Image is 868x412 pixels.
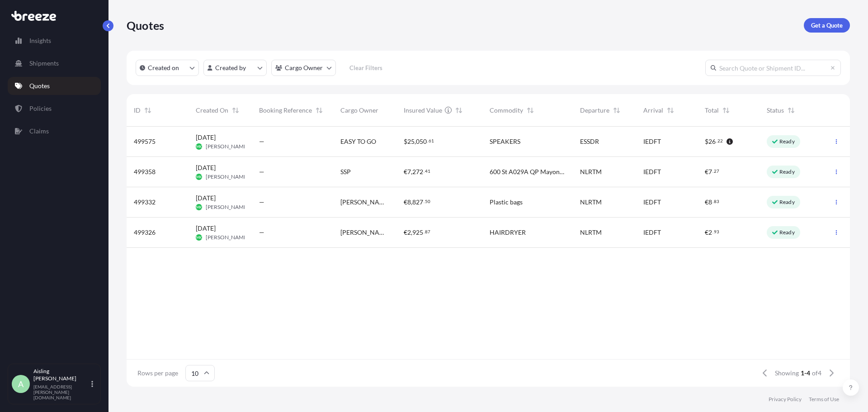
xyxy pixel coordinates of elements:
[779,138,795,145] p: Ready
[775,369,799,378] span: Showing
[712,200,713,203] span: .
[411,199,412,205] span: ,
[230,105,241,116] button: Sort
[33,368,90,382] p: Aisling [PERSON_NAME]
[8,77,101,95] a: Quotes
[811,21,843,30] p: Get a Quote
[203,60,267,76] button: createdBy Filter options
[407,229,411,236] span: 2
[29,36,51,45] p: Insights
[314,105,325,116] button: Sort
[134,106,141,115] span: ID
[33,384,90,400] p: [EMAIL_ADDRESS][PERSON_NAME][DOMAIN_NAME]
[708,199,712,205] span: 8
[259,167,264,176] span: —
[148,63,179,72] p: Created on
[490,198,523,207] span: Plastic bags
[215,63,246,72] p: Created by
[196,142,202,151] span: MK
[196,224,216,233] span: [DATE]
[8,122,101,140] a: Claims
[206,173,249,180] span: [PERSON_NAME]
[705,138,708,145] span: $
[424,170,425,173] span: .
[196,163,216,172] span: [DATE]
[424,200,425,203] span: .
[643,228,661,237] span: IEDFT
[580,167,602,176] span: NLRTM
[708,169,712,175] span: 7
[490,137,520,146] span: SPEAKERS
[705,229,708,236] span: €
[580,198,602,207] span: NLRTM
[407,138,415,145] span: 25
[29,127,49,136] p: Claims
[717,139,723,142] span: 22
[196,194,216,203] span: [DATE]
[809,396,839,403] p: Terms of Use
[490,228,526,237] span: HAIRDRYER
[285,63,323,72] p: Cargo Owner
[705,199,708,205] span: €
[769,396,802,403] a: Privacy Policy
[812,369,821,378] span: of 4
[137,369,178,378] span: Rows per page
[490,106,523,115] span: Commodity
[412,199,423,205] span: 827
[415,138,416,145] span: ,
[714,230,719,233] span: 93
[29,81,50,90] p: Quotes
[404,199,407,205] span: €
[206,234,249,241] span: [PERSON_NAME]
[340,167,351,176] span: SSP
[8,99,101,118] a: Policies
[643,106,663,115] span: Arrival
[714,170,719,173] span: 27
[490,167,566,176] span: 600 St A029A QP Mayonnaise 450g 20/450g Kewpie JPN [DATE] 0 % 3,30 1.980,00 Japanese mayonnaise 9...
[705,169,708,175] span: €
[429,139,434,142] span: 61
[29,59,59,68] p: Shipments
[425,200,430,203] span: 50
[196,106,228,115] span: Created On
[196,172,202,181] span: MK
[453,105,464,116] button: Sort
[134,137,156,146] span: 499575
[196,203,202,212] span: MK
[340,61,391,75] button: Clear Filters
[708,138,716,145] span: 26
[643,198,661,207] span: IEDFT
[708,229,712,236] span: 2
[424,230,425,233] span: .
[127,18,164,33] p: Quotes
[714,200,719,203] span: 83
[134,198,156,207] span: 499332
[779,199,795,206] p: Ready
[643,137,661,146] span: IEDFT
[643,167,661,176] span: IEDFT
[404,138,407,145] span: $
[259,106,312,115] span: Booking Reference
[196,133,216,142] span: [DATE]
[407,169,411,175] span: 7
[705,60,841,76] input: Search Quote or Shipment ID...
[340,228,389,237] span: [PERSON_NAME]
[8,54,101,72] a: Shipments
[425,170,430,173] span: 41
[665,105,676,116] button: Sort
[271,60,336,76] button: cargoOwner Filter options
[801,369,810,378] span: 1-4
[259,137,264,146] span: —
[340,106,378,115] span: Cargo Owner
[427,139,428,142] span: .
[404,229,407,236] span: €
[716,139,717,142] span: .
[721,105,731,116] button: Sort
[705,106,719,115] span: Total
[580,228,602,237] span: NLRTM
[18,379,24,388] span: A
[411,169,412,175] span: ,
[580,137,599,146] span: ESSDR
[412,169,423,175] span: 272
[340,198,389,207] span: [PERSON_NAME] Freight Solution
